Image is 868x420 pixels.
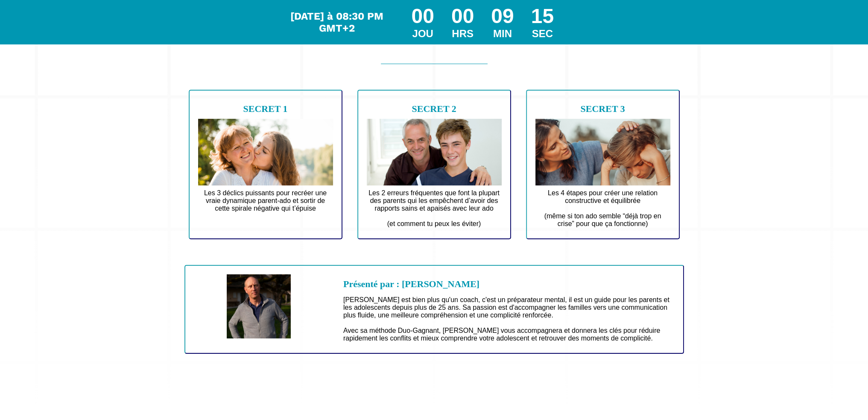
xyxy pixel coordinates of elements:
[535,119,670,185] img: 6e5ea48f4dd0521e46c6277ff4d310bb_Design_sans_titre_5.jpg
[535,187,670,230] text: Les 4 étapes pour créer une relation constructive et équilibrée (même si ton ado semble “déjà tro...
[411,4,434,28] div: 00
[491,4,514,28] div: 09
[227,274,291,338] img: 266531c25af78cdab9fb5ae8c8282d7f_robin.jpg
[367,187,502,230] text: Les 2 erreurs fréquentes que font la plupart des parents qui les empêchent d’avoir des rapports s...
[243,103,287,114] b: SECRET 1
[451,4,474,28] div: 00
[198,187,333,222] text: Les 3 déclics puissants pour recréer une vraie dynamique parent-ado et sortir de cette spirale né...
[411,28,434,40] div: JOU
[451,28,474,40] div: HRS
[412,103,456,114] b: SECRET 2
[531,28,554,40] div: SEC
[491,28,514,40] div: MIN
[367,119,502,185] img: 774e71fe38cd43451293438b60a23fce_Design_sans_titre_1.jpg
[343,294,679,344] text: [PERSON_NAME] est bien plus qu'un coach, c'est un préparateur mental, il est un guide pour les pa...
[290,10,383,34] span: [DATE] à 08:30 PM GMT+2
[343,279,479,289] b: Présenté par : [PERSON_NAME]
[531,4,554,28] div: 15
[580,103,625,114] b: SECRET 3
[198,119,333,185] img: d70f9ede54261afe2763371d391305a3_Design_sans_titre_4.jpg
[288,10,386,34] div: Le webinar commence dans...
